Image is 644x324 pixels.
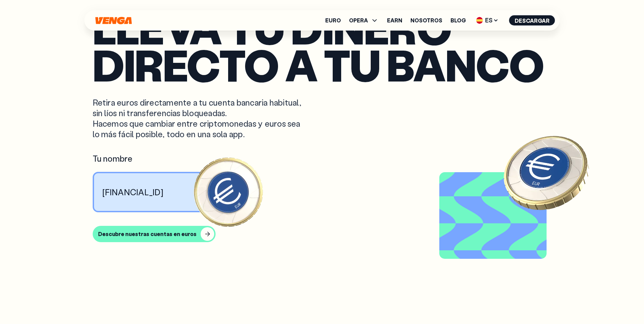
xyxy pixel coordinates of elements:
[450,18,466,23] a: Blog
[325,18,341,23] a: Euro
[474,15,501,26] span: ES
[93,226,216,242] button: Descubre nuestras cuentas en euros
[476,17,483,24] img: flag-es
[98,231,197,237] div: Descubre nuestras cuentas en euros
[93,9,552,84] p: Lleva tu dinero directo a tu banco
[93,97,307,140] p: Retira euros directamente a tu cuenta bancaria habitual, sin líos ni transferencias bloqueadas. H...
[93,226,552,242] a: Descubre nuestras cuentas en euros
[95,17,133,24] svg: Inicio
[509,15,555,25] button: Descargar
[387,18,402,23] a: Earn
[349,16,379,24] span: OPERA
[410,18,442,23] a: Nosotros
[442,175,544,256] video: Video background
[349,18,368,23] span: OPERA
[496,121,597,223] img: EURO coin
